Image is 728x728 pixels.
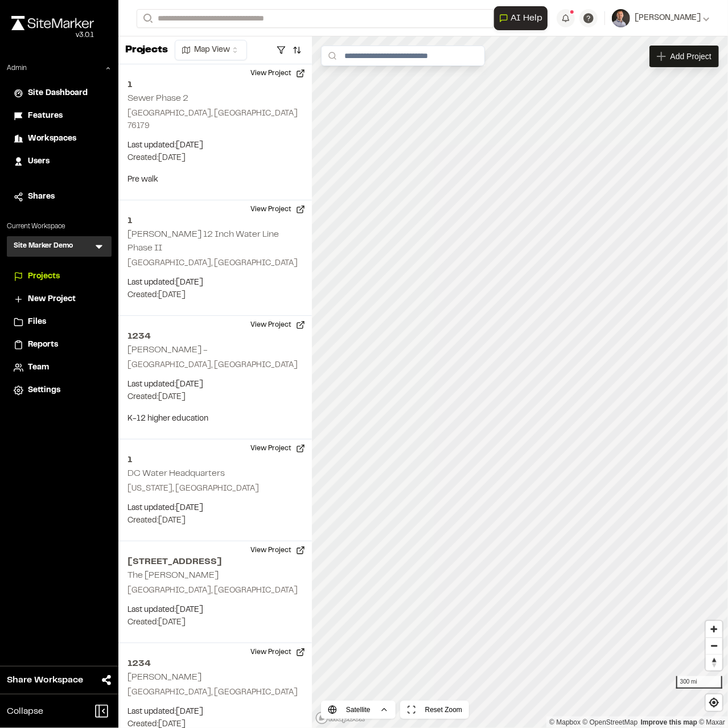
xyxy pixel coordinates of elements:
[244,200,312,219] button: View Project
[127,483,303,495] p: [US_STATE], [GEOGRAPHIC_DATA]
[28,110,63,122] span: Features
[706,655,722,671] span: Reset bearing to north
[315,711,365,725] a: Mapbox logo
[127,515,303,527] p: Created: [DATE]
[14,270,105,283] a: Projects
[244,643,312,661] button: View Project
[14,87,105,100] a: Site Dashboard
[28,293,76,306] span: New Project
[14,339,105,351] a: Reports
[28,87,88,100] span: Site Dashboard
[137,9,157,28] button: Search
[127,686,303,699] p: [GEOGRAPHIC_DATA], [GEOGRAPHIC_DATA]
[28,133,76,145] span: Workspaces
[14,133,105,145] a: Workspaces
[612,9,710,27] button: [PERSON_NAME]
[11,16,94,30] img: rebrand.png
[14,361,105,374] a: Team
[244,316,312,334] button: View Project
[127,585,303,597] p: [GEOGRAPHIC_DATA], [GEOGRAPHIC_DATA]
[635,12,701,24] span: [PERSON_NAME]
[28,270,60,283] span: Projects
[127,152,303,164] p: Created: [DATE]
[549,718,581,726] a: Mapbox
[14,241,73,252] h3: Site Marker Demo
[14,110,105,122] a: Features
[127,108,303,133] p: [GEOGRAPHIC_DATA], [GEOGRAPHIC_DATA] 76179
[7,63,27,73] p: Admin
[127,289,303,302] p: Created: [DATE]
[706,637,722,654] button: Zoom out
[127,673,201,681] h2: [PERSON_NAME]
[127,470,225,478] h2: DC Water Headquarters
[127,257,303,270] p: [GEOGRAPHIC_DATA], [GEOGRAPHIC_DATA]
[127,139,303,152] p: Last updated: [DATE]
[494,6,548,30] button: Open AI Assistant
[127,706,303,718] p: Last updated: [DATE]
[14,155,105,168] a: Users
[127,174,303,186] p: Pre walk
[706,638,722,654] span: Zoom out
[127,571,219,579] h2: The [PERSON_NAME]
[706,621,722,637] button: Zoom in
[28,361,49,374] span: Team
[676,676,722,689] div: 300 mi
[127,502,303,515] p: Last updated: [DATE]
[14,316,105,328] a: Files
[244,439,312,458] button: View Project
[127,657,303,671] h2: 1234
[244,541,312,560] button: View Project
[28,339,58,351] span: Reports
[7,673,83,687] span: Share Workspace
[699,718,725,726] a: Maxar
[127,604,303,616] p: Last updated: [DATE]
[14,191,105,203] a: Shares
[706,694,722,711] button: Find my location
[244,64,312,83] button: View Project
[321,701,396,719] button: Satellite
[127,330,303,343] h2: 1234
[7,705,43,718] span: Collapse
[127,346,208,354] h2: [PERSON_NAME] -
[127,94,188,102] h2: Sewer Phase 2
[28,384,60,397] span: Settings
[125,43,168,58] p: Projects
[127,359,303,372] p: [GEOGRAPHIC_DATA], [GEOGRAPHIC_DATA]
[127,379,303,391] p: Last updated: [DATE]
[400,701,469,719] button: Reset Zoom
[127,453,303,467] h2: 1
[494,6,552,30] div: Open AI Assistant
[127,214,303,228] h2: 1
[14,384,105,397] a: Settings
[127,413,303,425] p: K-12 higher education
[612,9,630,27] img: User
[127,616,303,629] p: Created: [DATE]
[127,555,303,569] h2: [STREET_ADDRESS]
[28,191,55,203] span: Shares
[583,718,638,726] a: OpenStreetMap
[11,30,94,40] div: Oh geez...please don't...
[28,316,46,328] span: Files
[14,293,105,306] a: New Project
[641,718,697,726] a: Map feedback
[28,155,50,168] span: Users
[127,277,303,289] p: Last updated: [DATE]
[127,78,303,92] h2: 1
[511,11,542,25] span: AI Help
[7,221,112,232] p: Current Workspace
[706,654,722,671] button: Reset bearing to north
[671,51,711,62] span: Add Project
[127,231,279,252] h2: [PERSON_NAME] 12 Inch Water Line Phase II
[127,391,303,404] p: Created: [DATE]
